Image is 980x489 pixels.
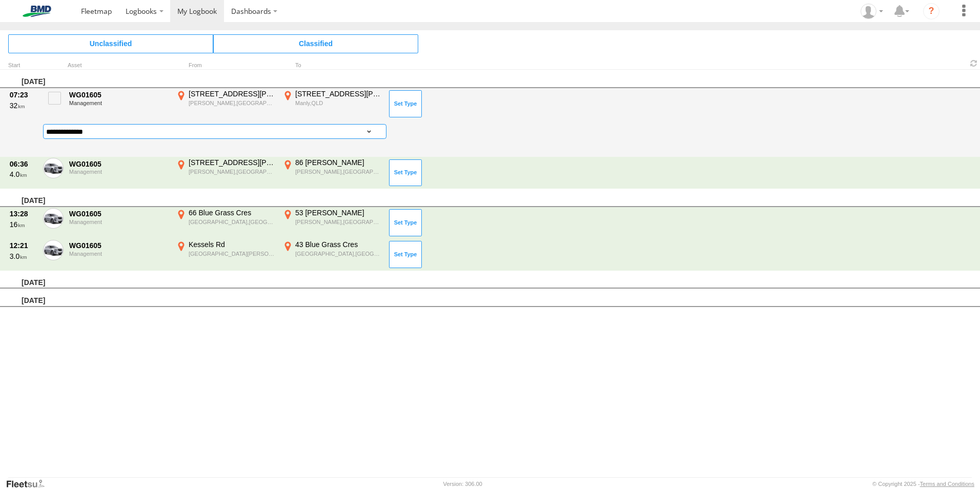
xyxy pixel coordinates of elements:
label: Click to View Event Location [174,240,277,270]
span: Click to view Unclassified Trips [8,34,213,53]
div: 32 [10,101,37,110]
div: [PERSON_NAME],[GEOGRAPHIC_DATA] [295,218,382,226]
div: 3.0 [10,252,37,261]
div: [STREET_ADDRESS][PERSON_NAME] [295,89,382,98]
div: To [281,63,383,68]
div: [PERSON_NAME],[GEOGRAPHIC_DATA] [189,168,275,175]
div: Management [69,251,169,257]
div: [PERSON_NAME],[GEOGRAPHIC_DATA] [295,168,382,175]
div: From [174,63,277,68]
div: [STREET_ADDRESS][PERSON_NAME] [189,158,275,167]
div: WG01605 [69,159,169,169]
label: Click to View Event Location [281,240,383,270]
label: Click to View Event Location [281,158,383,188]
label: Click to View Event Location [281,208,383,238]
div: [PERSON_NAME],[GEOGRAPHIC_DATA] [189,99,275,107]
div: 13:28 [10,209,37,218]
span: Refresh [968,58,980,68]
div: Brendan Hannan [857,4,887,19]
div: Kessels Rd [189,240,275,249]
i: ? [923,3,940,19]
div: 53 [PERSON_NAME] [295,208,382,217]
div: Click to Sort [8,63,39,68]
div: © Copyright 2025 - [872,481,974,487]
label: Click to View Event Location [281,89,383,119]
a: Terms and Conditions [920,481,974,487]
div: [GEOGRAPHIC_DATA][PERSON_NAME],[GEOGRAPHIC_DATA] [189,250,275,257]
div: Manly,QLD [295,99,382,107]
div: 66 Blue Grass Cres [189,208,275,217]
div: Version: 306.00 [443,481,482,487]
label: Click to View Event Location [174,158,277,188]
div: 4.0 [10,170,37,179]
div: 16 [10,220,37,229]
button: Click to Set [389,90,422,117]
div: 06:36 [10,159,37,169]
a: Visit our Website [6,479,53,489]
div: Management [69,100,169,106]
div: WG01605 [69,209,169,218]
div: 86 [PERSON_NAME] [295,158,382,167]
div: Management [69,169,169,175]
button: Click to Set [389,209,422,236]
div: 43 Blue Grass Cres [295,240,382,249]
img: bmd-logo.svg [10,6,64,17]
label: Click to View Event Location [174,89,277,119]
button: Click to Set [389,241,422,268]
button: Click to Set [389,159,422,186]
div: 07:23 [10,90,37,99]
div: WG01605 [69,90,169,99]
div: Asset [68,63,170,68]
div: [GEOGRAPHIC_DATA],[GEOGRAPHIC_DATA] [295,250,382,257]
div: WG01605 [69,241,169,250]
div: Management [69,219,169,225]
div: [STREET_ADDRESS][PERSON_NAME] [189,89,275,98]
label: Click to View Event Location [174,208,277,238]
div: 12:21 [10,241,37,250]
div: [GEOGRAPHIC_DATA],[GEOGRAPHIC_DATA] [189,218,275,226]
span: Click to view Classified Trips [213,34,418,53]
